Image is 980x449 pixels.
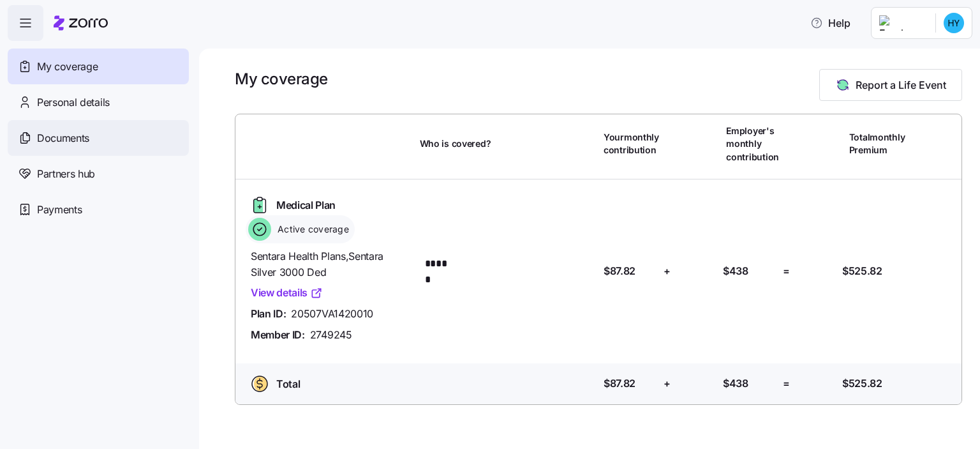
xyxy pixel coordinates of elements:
button: Report a Life Event [819,69,962,101]
span: = [783,263,790,279]
span: + [664,376,671,392]
span: Documents [37,130,89,146]
img: 2e5b4504d66b10dc0811dd7372171fa0 [944,13,964,33]
span: Active coverage [274,223,349,236]
a: Payments [8,192,189,227]
span: $438 [723,376,748,392]
button: Help [800,10,861,36]
a: View details [251,285,323,301]
span: = [783,376,790,392]
span: Plan ID: [251,306,286,322]
a: My coverage [8,49,189,84]
span: Member ID: [251,327,305,343]
span: My coverage [37,59,98,75]
span: $525.82 [842,263,882,279]
span: Report a Life Event [856,77,946,93]
img: Employer logo [879,15,925,31]
span: 20507VA1420010 [291,306,373,322]
span: Your monthly contribution [604,131,659,157]
span: $438 [723,263,748,279]
span: Personal details [37,95,110,110]
span: Who is covered? [420,137,491,150]
span: 2749245 [310,327,352,343]
span: Medical Plan [276,197,336,213]
span: Employer's monthly contribution [726,125,779,164]
span: $525.82 [842,376,882,392]
span: $87.82 [604,376,635,392]
span: Help [810,15,850,31]
span: + [664,263,671,279]
span: Sentara Health Plans , Sentara Silver 3000 Ded [251,248,410,280]
span: $87.82 [604,263,635,279]
h1: My coverage [235,69,328,89]
span: Total [276,376,300,392]
a: Documents [8,120,189,156]
a: Partners hub [8,156,189,192]
span: Partners hub [37,166,95,182]
span: Total monthly Premium [849,131,905,157]
span: Payments [37,202,82,218]
a: Personal details [8,84,189,120]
